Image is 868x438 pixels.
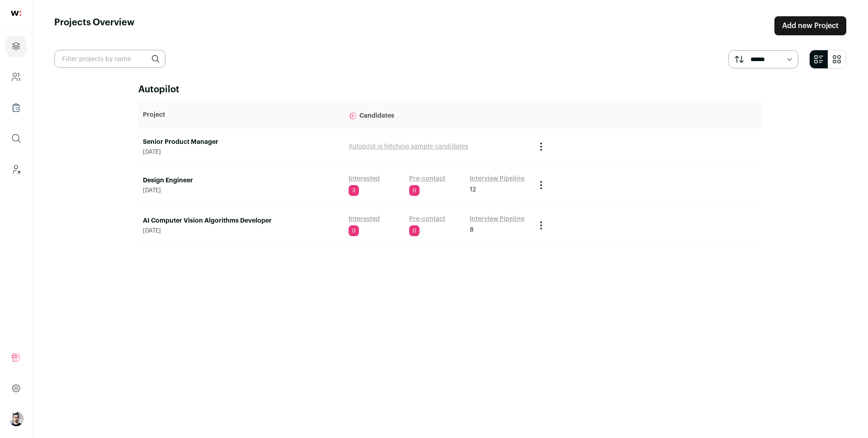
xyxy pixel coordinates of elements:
[470,185,476,194] span: 12
[349,185,359,196] span: 3
[143,227,340,234] span: [DATE]
[5,97,27,119] a: Company Lists
[349,143,468,150] a: Autopilot is fetching sample candidates
[5,66,27,88] a: Company and ATS Settings
[138,83,762,96] h2: Autopilot
[536,220,547,231] button: Project Actions
[349,174,380,183] a: Interested
[143,187,340,194] span: [DATE]
[143,138,340,147] a: Senior Product Manager
[409,214,445,224] a: Pre-contact
[349,214,380,224] a: Interested
[143,110,340,119] p: Project
[11,11,21,16] img: wellfound-shorthand-0d5821cbd27db2630d0214b213865d53afaa358527fdda9d0ea32b1df1b89c2c.svg
[5,158,27,180] a: Leads (Backoffice)
[349,225,359,236] span: 0
[143,176,340,185] a: Design Engineer
[54,50,165,68] input: Filter projects by name
[536,141,547,152] button: Project Actions
[349,106,527,124] p: Candidates
[9,412,24,426] button: Open dropdown
[9,412,24,426] img: 10051957-medium_jpg
[143,216,340,225] a: AI Computer Vision Algorithms Developer
[54,16,135,35] h1: Projects Overview
[774,16,846,35] a: Add new Project
[536,180,547,190] button: Project Actions
[409,185,420,196] span: 0
[409,174,445,183] a: Pre-contact
[5,35,27,57] a: Projects
[143,148,340,156] span: [DATE]
[470,225,473,234] span: 8
[470,174,524,183] a: Interview Pipeline
[470,214,524,224] a: Interview Pipeline
[409,225,420,236] span: 0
